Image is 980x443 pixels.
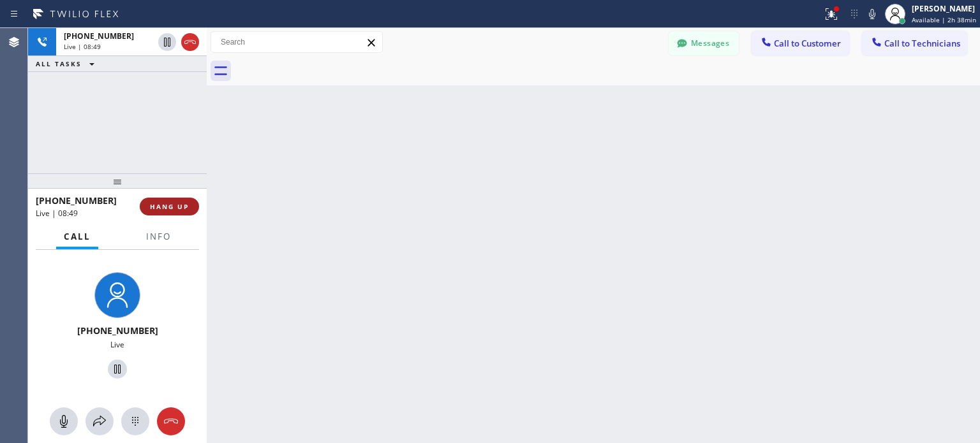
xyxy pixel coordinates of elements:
button: Hold Customer [108,359,127,379]
button: Call to Customer [752,31,849,55]
span: Call to Technicians [884,38,960,49]
span: ALL TASKS [36,59,82,68]
button: Open dialpad [121,407,149,435]
span: Call to Customer [774,38,841,49]
button: Open directory [85,407,114,435]
button: Mute [863,5,881,23]
button: ALL TASKS [28,56,107,71]
button: Mute [50,407,78,435]
button: Info [138,224,179,249]
button: Hang up [157,407,185,435]
span: Available | 2h 38min [912,15,976,24]
span: Live | 08:49 [64,42,101,51]
button: Hold Customer [158,33,176,51]
span: HANG UP [150,202,189,211]
button: Call to Technicians [862,31,967,55]
span: Live | 08:49 [36,208,78,219]
span: Live [110,339,124,350]
input: Search [211,32,382,52]
button: Call [56,224,98,249]
button: HANG UP [140,198,199,215]
span: [PHONE_NUMBER] [36,194,117,207]
span: Info [146,231,171,242]
button: Hang up [181,33,199,51]
span: Call [64,231,91,242]
button: Messages [669,31,739,55]
span: [PHONE_NUMBER] [77,324,158,337]
div: [PERSON_NAME] [912,3,976,14]
span: [PHONE_NUMBER] [64,31,134,41]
